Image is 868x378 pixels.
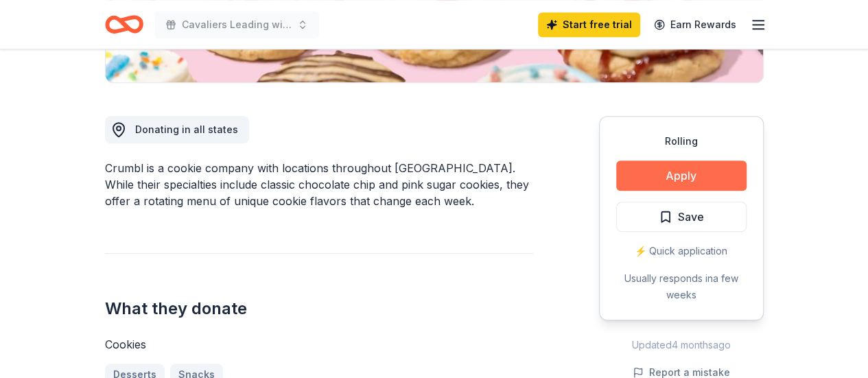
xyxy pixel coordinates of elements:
[616,133,747,150] div: Rolling
[616,270,747,303] div: Usually responds in a few weeks
[616,161,747,191] button: Apply
[182,16,292,33] span: Cavaliers Leading with Character
[105,298,533,320] h2: What they donate
[616,202,747,232] button: Save
[538,12,640,37] a: Start free trial
[646,12,744,37] a: Earn Rewards
[599,337,764,353] div: Updated 4 months ago
[678,208,704,226] span: Save
[135,123,238,135] span: Donating in all states
[616,243,747,259] div: ⚡️ Quick application
[105,8,143,40] a: Home
[105,160,533,209] div: Crumbl is a cookie company with locations throughout [GEOGRAPHIC_DATA]. While their specialties i...
[154,11,319,38] button: Cavaliers Leading with Character
[105,336,533,353] div: Cookies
